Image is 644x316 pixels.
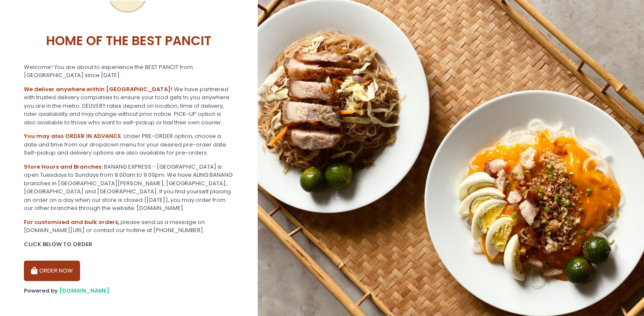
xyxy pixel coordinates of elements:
b: You may also ORDER IN ADVANCE. [24,132,122,140]
b: Store Hours and Branches: [24,163,103,171]
div: Powered by [24,287,234,295]
b: We deliver anywhere within [GEOGRAPHIC_DATA]! [24,85,172,93]
div: please send us a message on [DOMAIN_NAME][URL] or contact our hotline at [PHONE_NUMBER]. [24,218,234,235]
div: CLICK BELOW TO ORDER [24,240,234,249]
button: ORDER NOW [24,261,80,281]
div: Under PRE-ORDER option, choose a date and time from our dropdown menu for your desired pre-order ... [24,132,234,157]
a: [DOMAIN_NAME] [59,287,109,295]
div: BANANG EXPRESS - [GEOGRAPHIC_DATA] is open Tuesdays to Sundays from 9:00am to 9:00pm. We have ALI... [24,163,234,213]
div: We have partnered with trusted delivery companies to ensure your food gets to you anywhere you ar... [24,85,234,127]
b: For customized and bulk orders, [24,218,119,226]
div: HOME OF THE BEST PANCIT [24,24,234,57]
div: Welcome! You are about to experience the BEST PANCIT from [GEOGRAPHIC_DATA] since [DATE]. [24,63,234,80]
